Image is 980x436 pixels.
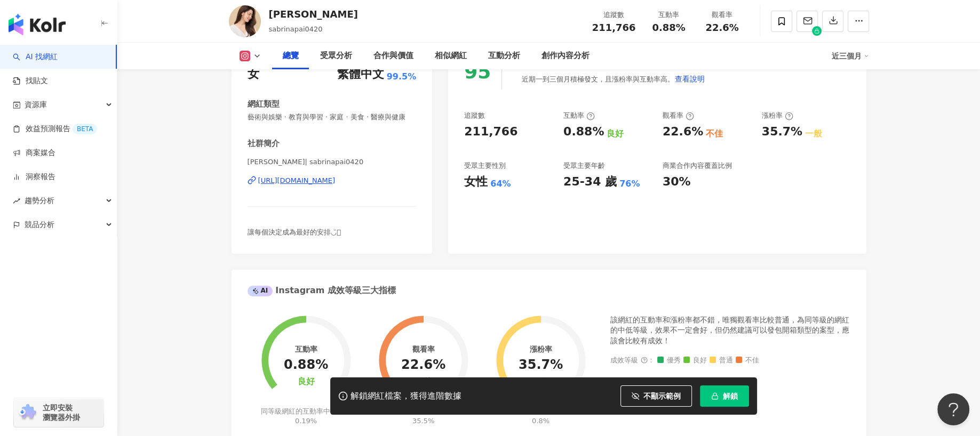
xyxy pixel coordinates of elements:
div: 受眾主要性別 [464,161,506,171]
div: 漲粉率 [762,111,793,120]
div: 互動率 [563,111,595,120]
span: 不佳 [736,357,759,365]
img: logo [9,14,66,35]
span: 211,766 [592,22,636,33]
span: 99.5% [387,71,417,83]
div: 創作內容分析 [541,50,589,62]
span: 立即安裝 瀏覽器外掛 [43,403,80,422]
span: 35.5% [412,417,434,425]
a: 效益預測報告BETA [13,124,97,134]
span: 不顯示範例 [643,392,681,400]
div: 女性 [464,174,488,190]
span: 普通 [710,357,733,365]
span: [PERSON_NAME]| sabrinapai0420 [248,157,417,167]
span: 0.88% [652,22,685,33]
div: 76% [619,178,640,190]
span: rise [13,197,20,205]
div: 觀看率 [663,111,694,120]
div: 相似網紅 [435,50,467,62]
div: 35.7% [519,358,563,373]
div: 同等級網紅的觀看率中位數為 [377,407,470,426]
div: 互動率 [649,10,689,20]
img: KOL Avatar [229,5,261,37]
div: 不佳 [415,377,432,387]
div: 同等級網紅的漲粉率中位數為 [494,407,587,426]
div: [URL][DOMAIN_NAME] [258,176,336,185]
div: 繁體中文 [337,66,384,83]
span: 優秀 [657,357,681,365]
span: 查看說明 [675,75,705,83]
div: 良好 [297,377,314,387]
span: 趨勢分析 [25,189,54,213]
a: searchAI 找網紅 [13,52,58,62]
div: 64% [490,178,511,190]
div: 觀看率 [412,345,434,353]
div: 受眾主要年齡 [563,161,605,171]
span: 競品分析 [25,213,54,237]
a: 找貼文 [13,76,48,86]
div: 社群簡介 [248,138,280,149]
div: 該網紅的互動率和漲粉率都不錯，唯獨觀看率比較普通，為同等級的網紅的中低等級，效果不一定會好，但仍然建議可以發包開箱類型的案型，應該會比較有成效！ [610,315,850,346]
div: 互動率 [294,345,317,353]
span: 解鎖 [723,392,738,400]
span: 藝術與娛樂 · 教育與學習 · 家庭 · 美食 · 醫療與健康 [248,112,417,122]
div: 觀看率 [702,10,743,20]
div: 95 [464,61,491,83]
a: 商案媒合 [13,148,55,158]
span: 良好 [683,357,707,365]
div: 追蹤數 [592,10,636,20]
div: 追蹤數 [464,111,485,120]
div: 成效等級 ： [610,357,850,365]
div: 商業合作內容覆蓋比例 [663,161,732,171]
div: 漲粉率 [529,345,552,353]
div: Instagram 成效等級三大指標 [248,285,396,296]
div: 0.88% [284,358,328,373]
span: 讓每個決定成為最好的安排◡̈⃝ [248,228,341,236]
div: 互動分析 [488,50,520,62]
div: 25-34 歲 [563,174,617,190]
div: 近三個月 [832,47,869,64]
span: 0.19% [295,417,317,425]
div: 35.7% [762,124,802,140]
div: 不佳 [706,128,723,140]
div: 0.88% [563,124,604,140]
a: 洞察報告 [13,172,55,182]
span: 資源庫 [25,93,47,117]
a: [URL][DOMAIN_NAME] [248,176,417,185]
button: 查看說明 [674,68,705,90]
div: 解鎖網紅檔案，獲得進階數據 [350,391,461,402]
img: chrome extension [17,404,38,421]
div: 女 [248,66,259,83]
button: 解鎖 [700,385,749,407]
div: 同等級網紅的互動率中位數為 [259,407,353,426]
div: 22.6% [401,358,445,373]
div: 合作與價值 [373,50,413,62]
div: 近期一到三個月積極發文，且漲粉率與互動率高。 [522,68,705,90]
div: 22.6% [663,124,703,140]
div: 一般 [805,128,822,140]
div: [PERSON_NAME] [269,7,358,21]
button: 不顯示範例 [620,385,692,407]
div: 一般 [532,377,549,387]
div: 受眾分析 [320,50,352,62]
div: 網紅類型 [248,99,280,110]
span: 0.8% [532,417,549,425]
div: 30% [663,174,691,190]
div: 總覽 [283,50,299,62]
a: chrome extension立即安裝 瀏覽器外掛 [14,398,103,427]
div: AI [248,286,273,296]
div: 211,766 [464,124,517,140]
span: sabrinapai0420 [269,25,323,33]
div: 良好 [607,128,624,140]
span: 22.6% [705,22,738,33]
